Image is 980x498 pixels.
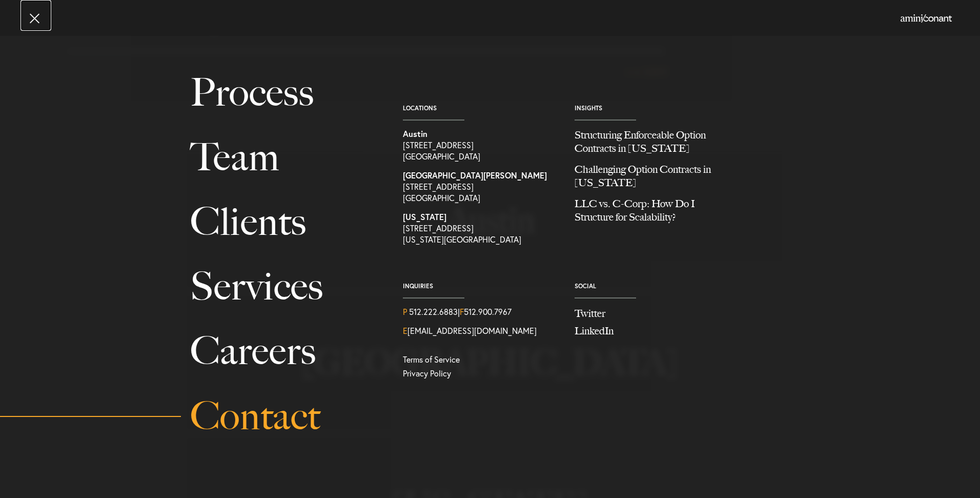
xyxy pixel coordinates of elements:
a: Insights [575,104,602,112]
a: Challenging Option Contracts in Texas [575,163,731,197]
a: Locations [403,104,437,112]
a: LLC vs. C-Corp: How Do I Structure for Scalability? [575,197,731,231]
a: Join us on LinkedIn [575,324,731,338]
a: Terms of Service [403,354,460,365]
img: Amini & Conant [901,14,952,23]
strong: Austin [403,128,427,139]
a: Privacy Policy [403,368,559,379]
span: F [460,306,464,317]
a: View on map [403,170,559,204]
a: Home [901,15,952,23]
span: P [403,306,407,317]
a: Team [190,125,380,189]
a: Careers [190,318,380,383]
div: | 512.900.7967 [403,306,559,317]
span: Inquiries [403,283,559,290]
span: Social [575,283,731,290]
a: Email Us [403,325,537,336]
a: Call us at 5122226883 [409,306,458,317]
a: View on map [403,211,559,245]
a: Contact [190,384,380,448]
a: Process [190,60,380,125]
a: Structuring Enforceable Option Contracts in Texas [575,128,731,163]
strong: [US_STATE] [403,211,446,222]
strong: [GEOGRAPHIC_DATA][PERSON_NAME] [403,170,547,181]
a: Follow us on Twitter [575,306,731,321]
span: E [403,325,407,336]
a: Services [190,254,380,318]
a: View on map [403,128,559,162]
a: Clients [190,189,380,254]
